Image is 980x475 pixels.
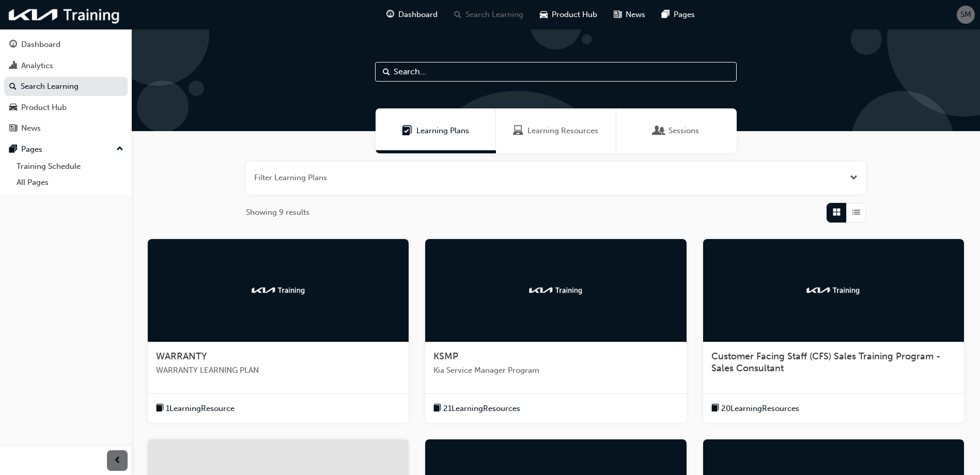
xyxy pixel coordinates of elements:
[21,39,60,51] div: Dashboard
[540,8,548,21] span: car-icon
[833,207,841,218] span: Grid
[9,82,17,91] span: search-icon
[654,125,664,137] span: Sessions
[21,60,53,72] div: Analytics
[957,6,975,24] button: SM
[433,402,520,415] button: book-icon21LearningResources
[446,4,532,25] a: search-iconSearch Learning
[605,4,654,25] a: news-iconNews
[166,403,235,415] span: 1 Learning Resource
[9,61,17,71] span: chart-icon
[12,175,128,191] a: All Pages
[527,125,598,137] span: Learning Resources
[4,98,128,117] a: Product Hub
[375,62,737,82] input: Search...
[4,77,128,96] a: Search Learning
[383,66,390,78] span: Search
[616,108,737,153] a: SessionsSessions
[116,142,123,156] span: up-icon
[4,140,128,159] button: Pages
[674,9,695,21] span: Pages
[386,8,394,21] span: guage-icon
[425,239,686,423] a: kia-trainingKSMPKia Service Manager Programbook-icon21LearningResources
[114,454,121,467] span: prev-icon
[156,402,235,415] button: book-icon1LearningResource
[156,402,164,415] span: book-icon
[805,285,862,295] img: kia-training
[250,285,307,295] img: kia-training
[416,125,469,137] span: Learning Plans
[148,239,409,423] a: kia-trainingWARRANTYWARRANTY LEARNING PLANbook-icon1LearningResource
[402,125,412,137] span: Learning Plans
[9,145,17,154] span: pages-icon
[662,8,670,21] span: pages-icon
[668,125,699,137] span: Sessions
[246,207,309,218] span: Showing 9 results
[960,9,971,21] span: SM
[654,4,703,25] a: pages-iconPages
[4,56,128,75] a: Analytics
[433,402,441,415] span: book-icon
[4,35,128,54] a: Dashboard
[513,125,523,137] span: Learning Resources
[721,403,799,415] span: 20 Learning Resources
[376,108,496,153] a: Learning PlansLearning Plans
[433,365,678,376] span: Kia Service Manager Program
[21,122,41,134] div: News
[703,239,964,423] a: kia-trainingCustomer Facing Staff (CFS) Sales Training Program - Sales Consultantbook-icon20Learn...
[711,351,941,374] span: Customer Facing Staff (CFS) Sales Training Program - Sales Consultant
[398,9,438,21] span: Dashboard
[614,8,621,21] span: news-icon
[711,402,719,415] span: book-icon
[21,102,67,114] div: Product Hub
[9,124,17,133] span: news-icon
[552,9,597,21] span: Product Hub
[852,207,860,218] span: List
[496,108,616,153] a: Learning ResourcesLearning Resources
[443,403,520,415] span: 21 Learning Resources
[378,4,446,25] a: guage-iconDashboard
[12,159,128,175] a: Training Schedule
[527,285,584,295] img: kia-training
[711,402,799,415] button: book-icon20LearningResources
[156,365,400,376] span: WARRANTY LEARNING PLAN
[532,4,605,25] a: car-iconProduct Hub
[156,351,207,362] span: WARRANTY
[626,9,645,21] span: News
[9,103,17,113] span: car-icon
[5,4,124,25] img: kia-training
[850,172,858,184] button: Open the filter
[465,9,523,21] span: Search Learning
[21,144,42,155] div: Pages
[9,40,17,50] span: guage-icon
[454,8,461,21] span: search-icon
[433,351,458,362] span: KSMP
[4,33,128,140] button: DashboardAnalyticsSearch LearningProduct HubNews
[4,119,128,138] a: News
